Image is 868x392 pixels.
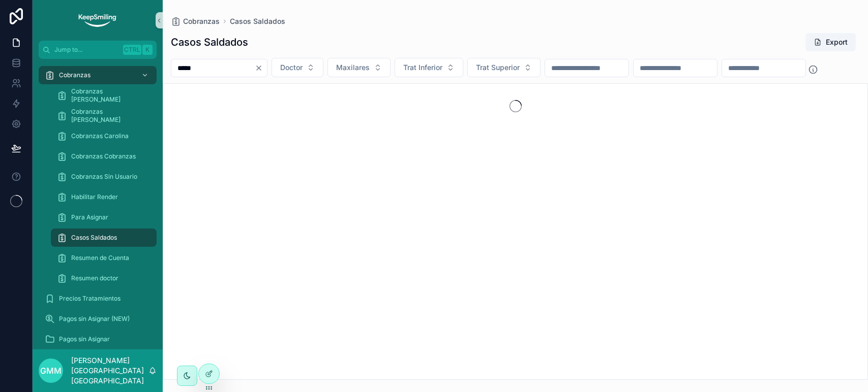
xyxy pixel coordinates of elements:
span: Pagos sin Asignar [59,335,110,343]
a: Resumen de Cuenta [51,249,157,267]
span: GMM [40,365,62,377]
span: Cobranzas [59,71,91,79]
button: Export [805,33,856,51]
span: Cobranzas [PERSON_NAME] [71,108,146,124]
a: Casos Saldados [51,228,157,247]
span: Doctor [280,62,303,73]
a: Resumen doctor [51,269,157,287]
h1: Casos Saldados [171,35,248,49]
span: Trat Superior [476,62,520,73]
span: Ctrl [123,45,141,55]
div: scrollable content [33,59,163,349]
span: Pagos sin Asignar (NEW) [59,315,130,323]
button: Select Button [467,58,541,77]
span: Resumen de Cuenta [71,254,129,262]
span: K [143,46,152,54]
button: Select Button [272,58,323,77]
span: Trat Inferior [403,62,442,73]
a: Habilitar Render [51,188,157,206]
span: Cobranzas [PERSON_NAME] [71,87,146,104]
span: Maxilares [336,62,370,73]
a: Cobranzas [PERSON_NAME] [51,107,157,125]
span: Cobranzas Cobranzas [71,152,136,160]
a: Cobranzas Sin Usuario [51,168,157,186]
button: Select Button [327,58,391,77]
span: Resumen doctor [71,274,118,282]
a: Cobranzas [39,66,157,84]
a: Cobranzas [PERSON_NAME] [51,86,157,105]
a: Cobranzas Carolina [51,127,157,145]
button: Clear [255,64,267,72]
button: Select Button [395,58,463,77]
img: App logo [77,12,117,28]
button: Jump to...CtrlK [39,41,157,59]
a: Cobranzas Cobranzas [51,147,157,166]
span: Precios Tratamientos [59,295,121,303]
span: Para Asignar [71,213,108,221]
a: Precios Tratamientos [39,289,157,308]
a: Casos Saldados [230,16,285,26]
span: Cobranzas Sin Usuario [71,173,137,181]
span: Casos Saldados [71,234,117,242]
span: Cobranzas Carolina [71,132,129,140]
span: Cobranzas [183,16,220,26]
a: Para Asignar [51,208,157,226]
p: [PERSON_NAME][GEOGRAPHIC_DATA][GEOGRAPHIC_DATA] [71,355,148,386]
a: Cobranzas [171,16,220,26]
span: Jump to... [54,46,119,54]
a: Pagos sin Asignar [39,330,157,348]
a: Pagos sin Asignar (NEW) [39,310,157,328]
span: Habilitar Render [71,193,118,201]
